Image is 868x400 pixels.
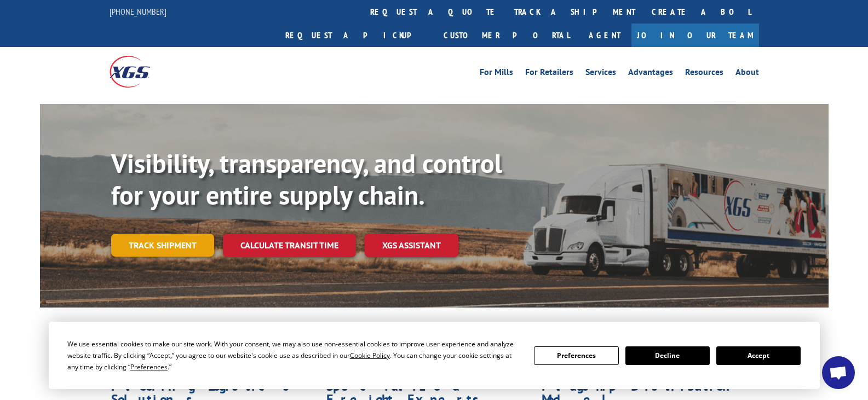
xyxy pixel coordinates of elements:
a: [PHONE_NUMBER] [110,6,166,17]
a: Track shipment [111,234,214,257]
b: Visibility, transparency, and control for your entire supply chain. [111,146,502,212]
a: Request a pickup [277,24,435,47]
a: Resources [685,68,723,80]
a: Open chat [822,356,855,389]
a: For Retailers [525,68,573,80]
div: We use essential cookies to make our site work. With your consent, we may also use non-essential ... [67,338,521,373]
a: Advantages [628,68,673,80]
div: Cookie Consent Prompt [49,322,820,389]
a: XGS ASSISTANT [365,234,458,257]
a: Agent [578,24,631,47]
a: Calculate transit time [223,234,356,257]
span: Cookie Policy [350,351,390,360]
a: For Mills [480,68,513,80]
button: Accept [716,346,801,365]
button: Decline [625,346,710,365]
a: Services [585,68,616,80]
a: Join Our Team [631,24,759,47]
a: Customer Portal [435,24,578,47]
a: About [735,68,759,80]
span: Preferences [130,362,168,372]
button: Preferences [534,346,618,365]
